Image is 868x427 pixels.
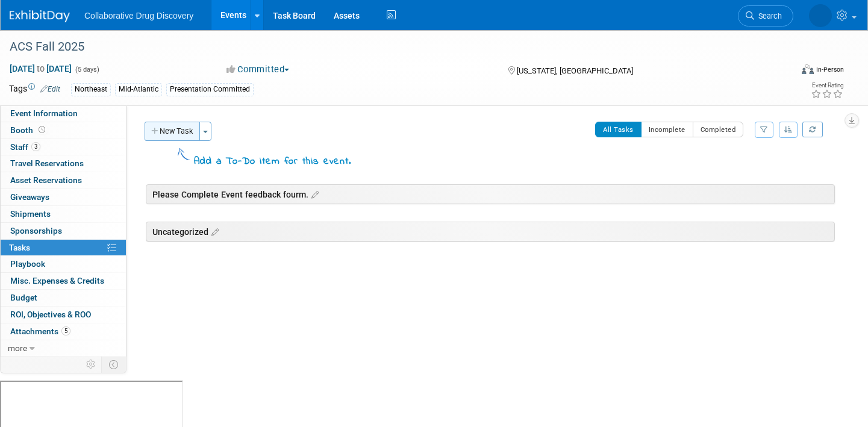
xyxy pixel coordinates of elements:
[84,11,193,20] span: Collaborative Drug Discovery
[10,158,84,168] span: Travel Reservations
[10,192,49,202] span: Giveaways
[8,343,27,353] span: more
[1,290,126,306] a: Budget
[1,105,126,122] a: Event Information
[10,175,82,185] span: Asset Reservations
[308,188,319,200] a: Edit sections
[10,326,70,336] span: Attachments
[146,222,835,242] div: Uncategorized
[811,83,843,89] div: Event Rating
[81,357,102,372] td: Personalize Event Tab Strip
[720,63,844,81] div: Event Format
[595,122,642,137] button: All Tasks
[1,155,126,172] a: Travel Reservations
[1,323,126,340] a: Attachments5
[222,63,294,76] button: Committed
[1,206,126,222] a: Shipments
[35,64,46,73] span: to
[802,64,814,74] img: Format-Inperson.png
[31,142,40,151] span: 3
[517,66,633,75] span: [US_STATE], [GEOGRAPHIC_DATA]
[10,142,40,152] span: Staff
[145,122,200,141] button: New Task
[1,139,126,155] a: Staff3
[809,4,832,27] img: Carly Hutner
[1,340,126,357] a: more
[816,65,844,74] div: In-Person
[74,66,99,73] span: (5 days)
[5,36,773,58] div: ACS Fall 2025
[738,5,793,26] a: Search
[9,243,30,252] span: Tasks
[10,226,62,235] span: Sponsorships
[1,189,126,205] a: Giveaways
[10,209,51,219] span: Shipments
[9,83,60,96] td: Tags
[36,125,48,134] span: Booth not reserved yet
[10,293,37,302] span: Budget
[802,122,823,137] a: Refresh
[10,125,48,135] span: Booth
[1,172,126,189] a: Asset Reservations
[194,155,351,169] div: Add a To-Do item for this event.
[146,184,835,204] div: Please Complete Event feedback fourm.
[40,85,60,93] a: Edit
[693,122,744,137] button: Completed
[10,108,78,118] span: Event Information
[10,310,91,319] span: ROI, Objectives & ROO
[1,122,126,139] a: Booth
[754,11,782,20] span: Search
[10,276,104,285] span: Misc. Expenses & Credits
[1,307,126,323] a: ROI, Objectives & ROO
[61,326,70,335] span: 5
[1,273,126,289] a: Misc. Expenses & Credits
[10,10,70,22] img: ExhibitDay
[166,83,254,96] div: Presentation Committed
[208,225,219,237] a: Edit sections
[1,240,126,256] a: Tasks
[71,83,111,96] div: Northeast
[102,357,126,372] td: Toggle Event Tabs
[1,256,126,272] a: Playbook
[115,83,162,96] div: Mid-Atlantic
[1,223,126,239] a: Sponsorships
[9,63,72,74] span: [DATE] [DATE]
[10,259,45,269] span: Playbook
[641,122,693,137] button: Incomplete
